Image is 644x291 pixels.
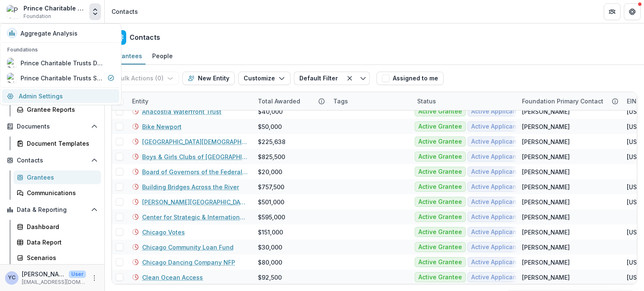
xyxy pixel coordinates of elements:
[253,92,328,110] div: Total Awarded
[27,222,94,231] div: Dashboard
[294,72,343,85] button: Default Filter
[471,274,519,281] span: Active Applicant
[17,157,88,164] span: Contacts
[522,213,570,221] div: [PERSON_NAME]
[238,72,291,85] button: Customize
[23,13,51,20] span: Foundation
[22,270,65,278] p: [PERSON_NAME]
[27,188,94,197] div: Communications
[89,3,101,20] button: Open entity switcher
[127,92,253,110] div: Entity
[27,253,94,262] div: Scenarios
[471,183,519,191] span: Active Applicant
[13,103,101,116] a: Grantee Reports
[343,72,356,85] button: Clear filter
[418,259,462,266] span: Active Grantee
[522,107,570,116] div: [PERSON_NAME]
[142,273,203,282] a: Clean Ocean Access
[517,97,608,106] div: Foundation Primary Contact
[258,198,284,206] div: $501,000
[522,167,570,176] div: [PERSON_NAME]
[112,48,145,64] a: Grantees
[471,214,519,221] span: Active Applicant
[127,97,153,106] div: Entity
[27,173,94,182] div: Grantees
[418,123,462,130] span: Active Grantee
[471,259,519,266] span: Active Applicant
[328,92,412,110] div: Tags
[23,4,86,13] div: Prince Charitable Trusts Sandbox
[7,5,20,18] img: Prince Charitable Trusts Sandbox
[258,243,282,252] div: $30,000
[471,108,519,115] span: Active Applicant
[471,168,519,175] span: Active Applicant
[69,270,86,278] p: User
[108,5,141,18] nav: breadcrumb
[22,278,86,286] p: [EMAIL_ADDRESS][DOMAIN_NAME]
[13,235,101,249] a: Data Report
[522,152,570,161] div: [PERSON_NAME]
[418,198,462,206] span: Active Grantee
[182,72,235,85] button: New Entity
[418,168,462,175] span: Active Grantee
[149,50,176,62] div: People
[13,251,101,265] a: Scenarios
[258,122,282,131] div: $50,000
[418,153,462,160] span: Active Grantee
[471,153,519,160] span: Active Applicant
[522,137,570,146] div: [PERSON_NAME]
[418,244,462,251] span: Active Grantee
[142,198,248,206] a: [PERSON_NAME][GEOGRAPHIC_DATA]
[17,123,88,130] span: Documents
[258,273,282,282] div: $92,500
[8,275,16,281] div: Yena Choi
[604,3,621,20] button: Partners
[13,170,101,184] a: Grantees
[13,136,101,150] a: Document Templates
[13,186,101,200] a: Communications
[112,72,179,85] button: Bulk Actions (0)
[418,274,462,281] span: Active Grantee
[377,72,444,85] button: Assigned to me
[258,228,283,237] div: $151,000
[328,97,353,106] div: Tags
[27,105,94,114] div: Grantee Reports
[412,92,517,110] div: Status
[622,97,641,106] div: EIN
[624,3,641,20] button: Get Help
[412,97,441,106] div: Status
[3,154,101,167] button: Open Contacts
[112,7,138,16] div: Contacts
[418,214,462,221] span: Active Grantee
[471,123,519,130] span: Active Applicant
[142,167,248,176] a: Board of Governors of the Federal Reserve System
[142,137,248,146] a: [GEOGRAPHIC_DATA][DEMOGRAPHIC_DATA]
[142,228,185,237] a: Chicago Votes
[258,152,285,161] div: $825,500
[471,138,519,145] span: Active Applicant
[471,198,519,206] span: Active Applicant
[130,33,160,41] h2: Contacts
[142,152,248,161] a: Boys & Girls Clubs of [GEOGRAPHIC_DATA]
[258,213,285,221] div: $595,000
[522,243,570,252] div: [PERSON_NAME]
[17,206,88,214] span: Data & Reporting
[258,107,283,116] div: $40,000
[149,48,176,64] a: People
[3,120,101,133] button: Open Documents
[418,138,462,145] span: Active Grantee
[471,244,519,251] span: Active Applicant
[258,258,282,267] div: $80,000
[258,137,286,146] div: $225,638
[418,229,462,236] span: Active Grantee
[522,273,570,282] div: [PERSON_NAME]
[522,228,570,237] div: [PERSON_NAME]
[142,107,221,116] a: Anacostia Waterfront Trust
[27,139,94,148] div: Document Templates
[418,108,462,115] span: Active Grantee
[517,92,622,110] div: Foundation Primary Contact
[418,183,462,191] span: Active Grantee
